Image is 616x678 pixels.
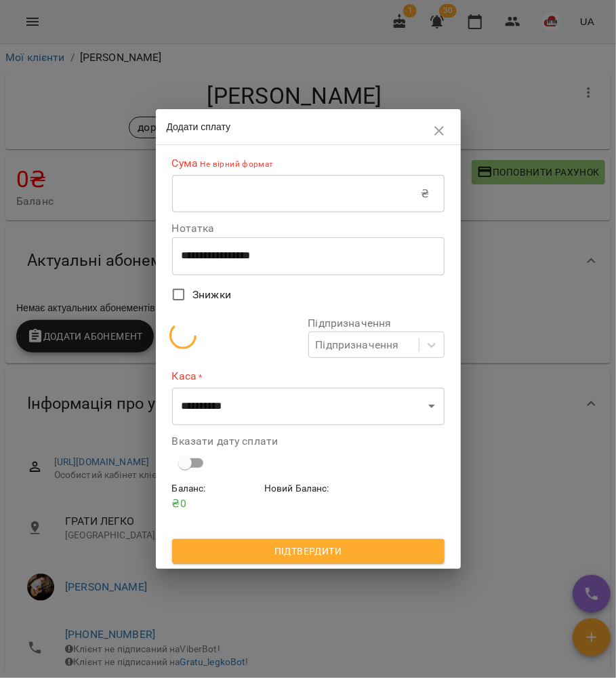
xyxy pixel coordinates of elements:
p: Не вірний формат [198,158,274,172]
label: Сума [172,156,445,172]
h6: Баланс : [172,481,260,496]
label: Підпризначення [308,318,445,329]
h6: Новий Баланс : [264,481,352,496]
p: ₴ [421,186,429,202]
button: Підтвердити [172,539,445,563]
label: Нотатка [172,223,445,234]
span: Знижки [192,287,231,303]
span: Підтвердити [183,543,434,559]
p: ₴ 0 [172,496,260,512]
div: Підпризначення [316,337,399,353]
label: Вказати дату сплати [172,436,445,447]
span: Додати сплату [167,121,231,132]
label: Каса [172,369,445,384]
